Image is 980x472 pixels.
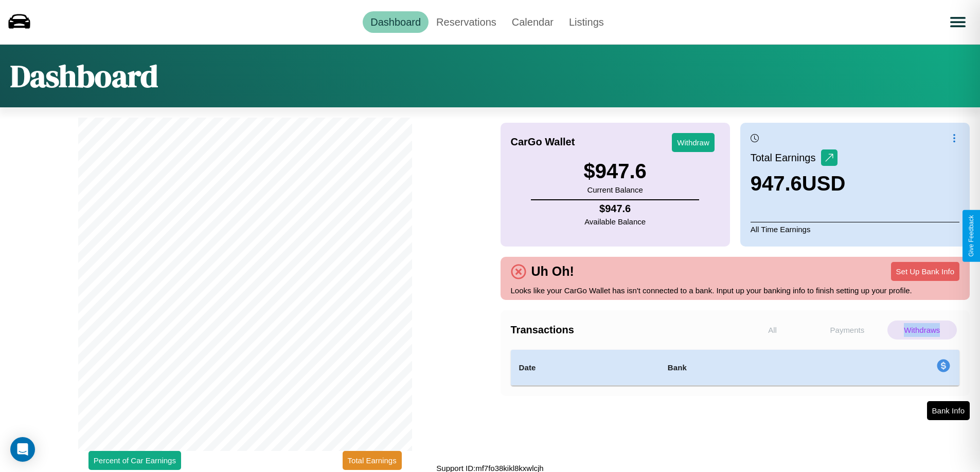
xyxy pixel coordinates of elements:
[583,160,646,183] h3: $ 947.6
[511,136,575,148] h4: CarGo Wallet
[429,11,504,33] a: Reservations
[519,362,651,374] h4: Date
[88,451,181,470] button: Percent of Car Earnings
[363,11,429,33] a: Dashboard
[943,8,972,36] button: Open menu
[751,148,821,167] p: Total Earnings
[584,203,646,215] h4: $ 947.6
[511,350,960,386] table: simple table
[891,262,959,281] button: Set Up Bank Info
[812,320,882,339] p: Payments
[968,215,975,257] div: Give Feedback
[927,401,970,420] button: Bank Info
[343,451,402,470] button: Total Earnings
[668,362,810,374] h4: Bank
[511,284,960,297] p: Looks like your CarGo Wallet has isn't connected to a bank. Input up your banking info to finish ...
[526,264,579,279] h4: Uh Oh!
[751,172,846,195] h3: 947.6 USD
[738,320,807,339] p: All
[10,55,158,97] h1: Dashboard
[511,324,735,336] h4: Transactions
[584,215,646,229] p: Available Balance
[10,437,35,462] div: Open Intercom Messenger
[561,11,612,33] a: Listings
[751,222,959,236] p: All Time Earnings
[583,183,646,197] p: Current Balance
[887,320,957,339] p: Withdraws
[504,11,561,33] a: Calendar
[672,133,715,152] button: Withdraw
